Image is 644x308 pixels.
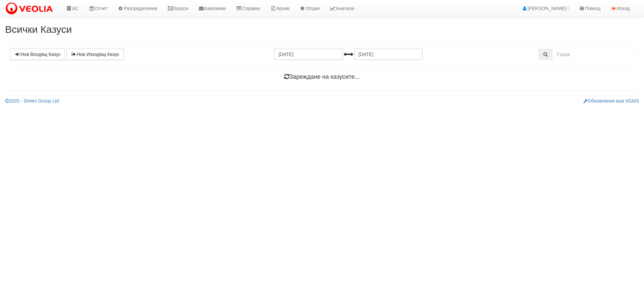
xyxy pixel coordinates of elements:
[5,98,60,104] a: 2025 - Sintex Group Ltd.
[5,2,56,16] img: VeoliaLogo.png
[5,24,639,35] h2: Всички Казуси
[552,49,634,60] input: Търсене по Идентификатор, Бл/Вх/Ап, Тип, Описание, Моб. Номер, Имейл, Файл, Коментар,
[10,49,65,60] a: Нов Входящ Казус
[583,98,639,104] a: Обновления във VGMS
[10,74,634,80] h4: Зареждане на казусите...
[66,49,124,60] a: Нов Изходящ Казус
